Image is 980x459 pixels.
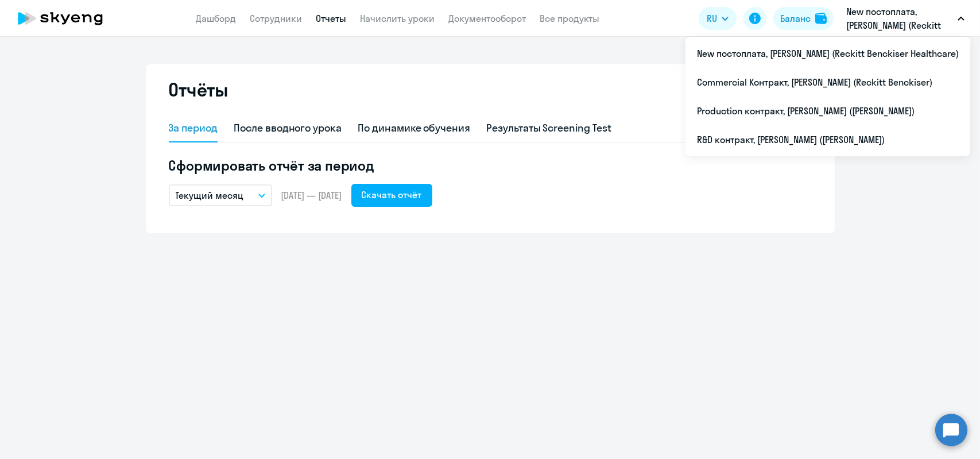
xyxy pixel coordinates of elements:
[773,7,834,30] button: Балансbalance
[169,184,272,206] button: Текущий месяц
[780,11,811,25] div: Баланс
[358,121,470,136] div: По динамике обучения
[196,13,237,24] a: Дашборд
[316,13,347,24] a: Отчеты
[361,13,435,24] a: Начислить уроки
[840,5,970,32] button: New постоплата, [PERSON_NAME] (Reckitt Benckiser Healthcare)
[846,5,953,32] p: New постоплата, [PERSON_NAME] (Reckitt Benckiser Healthcare)
[250,13,303,24] a: Сотрудники
[486,121,611,136] div: Результаты Screening Test
[815,13,827,24] img: balance
[176,188,244,202] p: Текущий месяц
[169,156,812,175] h5: Сформировать отчёт за период
[699,7,737,30] button: RU
[281,189,342,202] span: [DATE] — [DATE]
[685,37,970,156] ul: RU
[707,11,717,25] span: RU
[169,121,218,136] div: За период
[540,13,600,24] a: Все продукты
[234,121,342,136] div: После вводного урока
[169,78,228,101] h2: Отчёты
[362,188,422,202] div: Скачать отчёт
[351,184,432,207] button: Скачать отчёт
[449,13,526,24] a: Документооборот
